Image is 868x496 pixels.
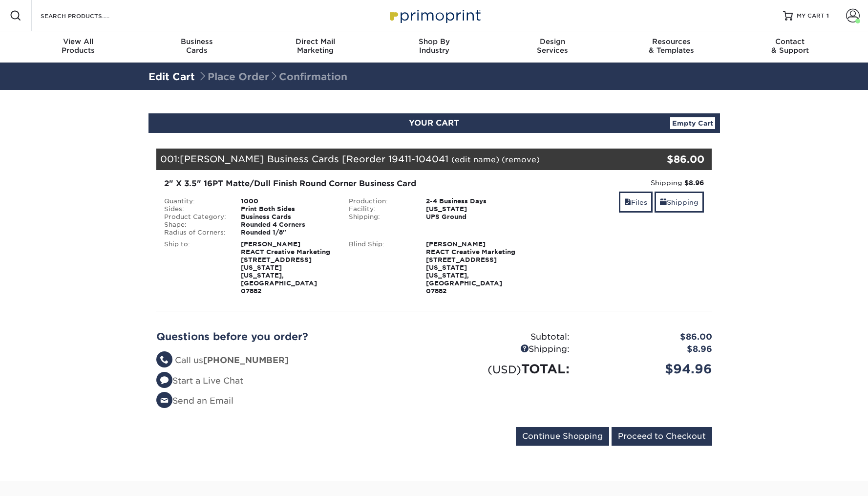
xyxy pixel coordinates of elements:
[731,31,849,63] a: Contact& Support
[148,71,195,83] a: Edit Cart
[203,355,289,365] strong: [PHONE_NUMBER]
[156,376,243,386] a: Start a Live Chat
[40,10,135,22] input: SEARCH PRODUCTS.....
[341,197,419,205] div: Production:
[156,149,619,170] div: 001:
[577,343,720,356] div: $8.96
[826,12,829,19] span: 1
[426,240,515,295] strong: [PERSON_NAME] REACT Creative Marketing [STREET_ADDRESS][US_STATE] [US_STATE], [GEOGRAPHIC_DATA] 0...
[487,363,521,376] small: (USD)
[731,37,849,55] div: & Support
[612,31,731,63] a: Resources& Templates
[419,197,527,205] div: 2-4 Business Days
[612,37,731,46] span: Resources
[19,31,138,63] a: View AllProducts
[434,343,577,356] div: Shipping:
[502,155,540,164] a: (remove)
[619,152,705,167] div: $86.00
[577,331,720,344] div: $86.00
[612,427,712,446] input: Proceed to Checkout
[612,37,731,55] div: & Templates
[341,240,419,295] div: Blind Ship:
[256,37,375,55] div: Marketing
[157,240,234,295] div: Ship to:
[198,71,347,83] span: Place Order Confirmation
[157,229,234,237] div: Radius of Corners:
[731,37,849,46] span: Contact
[233,197,341,205] div: 1000
[156,331,427,343] h2: Questions before you order?
[341,205,419,213] div: Facility:
[619,192,653,213] a: Files
[684,179,704,187] strong: $8.96
[241,240,330,295] strong: [PERSON_NAME] REACT Creative Marketing [STREET_ADDRESS][US_STATE] [US_STATE], [GEOGRAPHIC_DATA] 0...
[434,331,577,344] div: Subtotal:
[157,213,234,221] div: Product Category:
[493,37,612,55] div: Services
[156,396,233,406] a: Send an Email
[660,198,667,206] span: shipping
[419,213,527,221] div: UPS Ground
[670,117,715,129] a: Empty Cart
[233,229,341,237] div: Rounded 1/8"
[434,360,577,378] div: TOTAL:
[19,37,138,46] span: View All
[341,213,419,221] div: Shipping:
[137,31,256,63] a: BusinessCards
[409,118,459,128] span: YOUR CART
[516,427,609,446] input: Continue Shopping
[137,37,256,46] span: Business
[156,354,427,367] li: Call us
[624,198,631,206] span: files
[534,178,704,188] div: Shipping:
[164,178,519,190] div: 2" X 3.5" 16PT Matte/Dull Finish Round Corner Business Card
[157,221,234,229] div: Shape:
[256,31,375,63] a: Direct MailMarketing
[375,37,493,46] span: Shop By
[157,197,234,205] div: Quantity:
[137,37,256,55] div: Cards
[655,192,704,213] a: Shipping
[375,37,493,55] div: Industry
[577,360,720,378] div: $94.96
[797,12,825,20] span: MY CART
[375,31,493,63] a: Shop ByIndustry
[157,205,234,213] div: Sides:
[233,221,341,229] div: Rounded 4 Corners
[233,205,341,213] div: Print Both Sides
[493,31,612,63] a: DesignServices
[256,37,375,46] span: Direct Mail
[180,153,448,164] span: [PERSON_NAME] Business Cards [Reorder 19411-104041
[385,5,483,26] img: Primoprint
[493,37,612,46] span: Design
[19,37,138,55] div: Products
[233,213,341,221] div: Business Cards
[419,205,527,213] div: [US_STATE]
[451,155,499,164] a: (edit name)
